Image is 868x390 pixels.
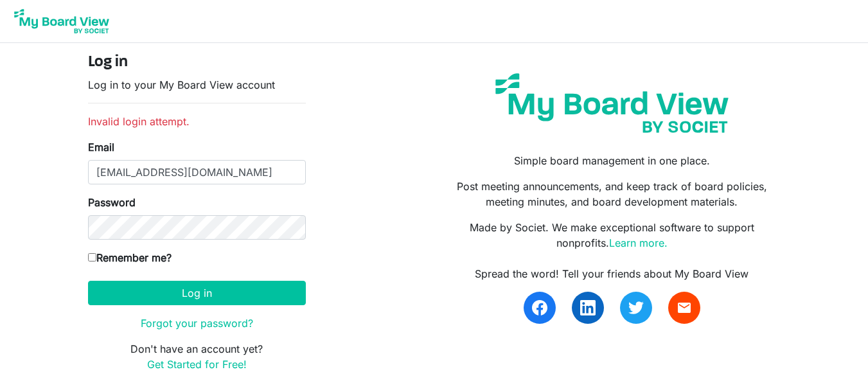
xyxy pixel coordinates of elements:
p: Simple board management in one place. [443,153,780,168]
h4: Log in [88,53,306,72]
button: Log in [88,281,306,305]
a: email [668,292,700,324]
img: linkedin.svg [580,300,596,315]
p: Log in to your My Board View account [88,77,306,93]
p: Don't have an account yet? [88,341,306,372]
img: facebook.svg [532,300,547,315]
img: twitter.svg [628,300,644,315]
input: Remember me? [88,253,96,261]
a: Learn more. [609,236,668,249]
label: Password [88,195,136,210]
label: Email [88,139,114,155]
p: Made by Societ. We make exceptional software to support nonprofits. [443,220,780,251]
div: Spread the word! Tell your friends about My Board View [443,266,780,281]
p: Post meeting announcements, and keep track of board policies, meeting minutes, and board developm... [443,179,780,209]
a: Forgot your password? [141,317,253,330]
img: My Board View Logo [10,5,113,37]
li: Invalid login attempt. [88,114,306,129]
img: my-board-view-societ.svg [486,64,738,143]
span: email [677,300,692,315]
a: Get Started for Free! [147,358,247,371]
label: Remember me? [88,250,172,265]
